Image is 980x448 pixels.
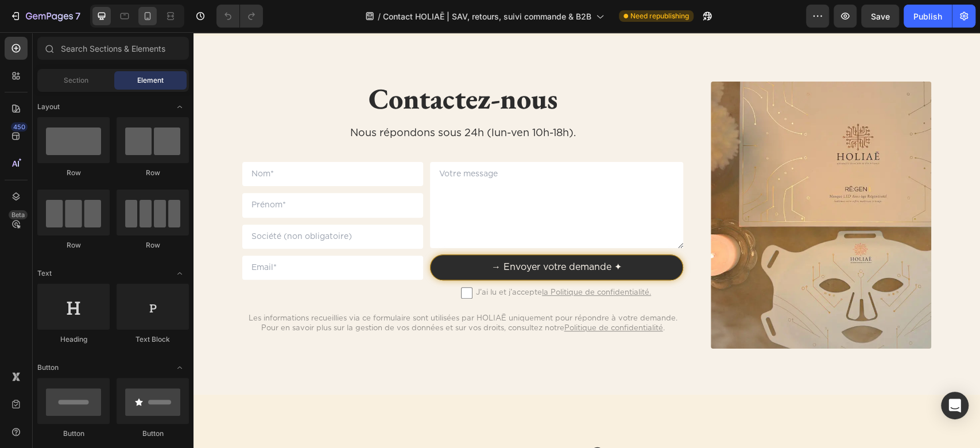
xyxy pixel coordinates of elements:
[64,75,88,86] span: Section
[117,428,189,439] div: Button
[378,10,381,22] span: /
[37,37,189,60] input: Search Sections & Elements
[37,168,110,178] div: Row
[137,75,164,86] span: Element
[282,256,458,266] p: J’ai lu et j’accepte
[861,5,899,28] button: Save
[171,98,189,116] span: Toggle open
[298,229,428,241] div: → Envoyer votre demande ✦
[5,5,86,28] button: 7
[37,240,110,250] div: Row
[171,264,189,283] span: Toggle open
[37,334,110,345] div: Heading
[371,292,470,300] a: Politique de confidentialité
[904,5,952,28] button: Publish
[517,49,738,316] img: Holiaē RĒ:GEN I — masque LED visage anti-âge de luminothérapie, coffret et masque posés sur table...
[117,334,189,345] div: Text Block
[11,122,28,132] div: 450
[237,222,490,248] button: → Envoyer votre demande ✦
[216,5,263,28] div: Undo/Redo
[913,10,942,22] div: Publish
[941,392,969,419] div: Open Intercom Messenger
[37,102,60,112] span: Layout
[348,257,458,264] a: la Politique de confidentialité.
[37,362,59,373] span: Button
[383,10,591,22] span: Contact HOLIAĒ | SAV, retours, suivi commande & B2B
[37,268,52,279] span: Text
[117,168,189,178] div: Row
[9,210,28,219] div: Beta
[871,11,890,21] span: Save
[37,428,110,439] div: Button
[75,9,80,23] p: 7
[171,358,189,377] span: Toggle open
[117,240,189,250] div: Row
[630,11,689,21] span: Need republishing
[49,408,738,443] h2: Questions fréquentes
[50,282,489,302] p: Les informations recueillies via ce formulaire sont utilisées par HOLIAĒ uniquement pour répondre...
[193,32,980,448] iframe: Design area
